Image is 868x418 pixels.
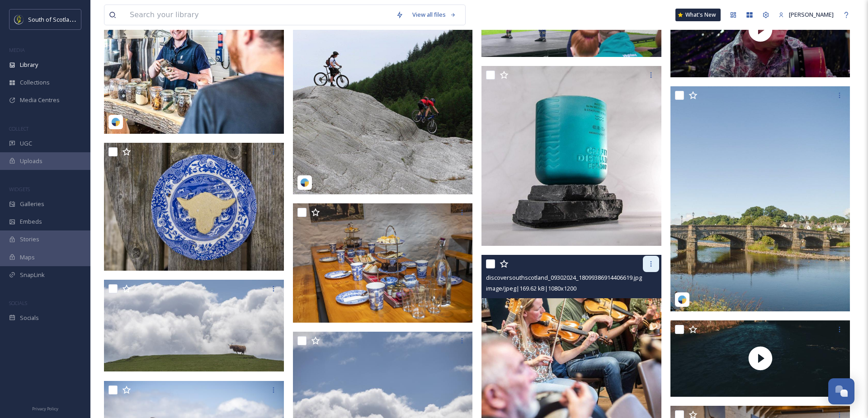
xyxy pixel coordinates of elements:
[9,125,28,132] span: COLLECT
[789,10,834,19] span: [PERSON_NAME]
[670,86,850,311] img: discoversouthscotland_09302024_17974264439330912.jpg
[20,139,32,148] span: UGC
[125,5,392,25] input: Search your library
[481,66,661,246] img: c9cd3342ad45e53be32f531d0d1d9d053994f2e049f289b648305b326f3a07c5.jpg
[32,403,58,413] a: Privacy Policy
[486,284,576,292] span: image/jpeg | 169.62 kB | 1080 x 1200
[670,320,850,397] img: thumbnail
[104,143,284,271] img: PW_SSDA_Kitchen Coos Ewes_73.JPG
[774,6,838,23] a: [PERSON_NAME]
[20,235,39,244] span: Stories
[20,200,44,208] span: Galleries
[20,271,45,279] span: SnapLink
[675,9,721,21] a: What's New
[20,253,35,262] span: Maps
[28,15,131,23] span: South of Scotland Destination Alliance
[293,203,473,323] img: PW_SSDA_Kitchen Coos Ewes_117.JPG
[14,15,24,24] img: images.jpeg
[20,61,38,69] span: Library
[20,217,42,226] span: Embeds
[486,273,642,282] span: discoversouthscotland_09302024_18099386914406619.jpg
[678,295,687,304] img: snapsea-logo.png
[20,314,39,322] span: Socials
[408,6,461,23] a: View all files
[104,280,284,371] img: PW_SSDA_Kitchen Coos Ewes_114.JPG
[9,186,30,193] span: WIDGETS
[20,78,50,87] span: Collections
[828,378,854,404] button: Open Chat
[32,406,58,412] span: Privacy Policy
[300,178,309,187] img: snapsea-logo.png
[111,117,120,127] img: snapsea-logo.png
[20,96,60,104] span: Media Centres
[9,47,25,53] span: MEDIA
[20,157,42,165] span: Uploads
[9,300,27,306] span: SOCIALS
